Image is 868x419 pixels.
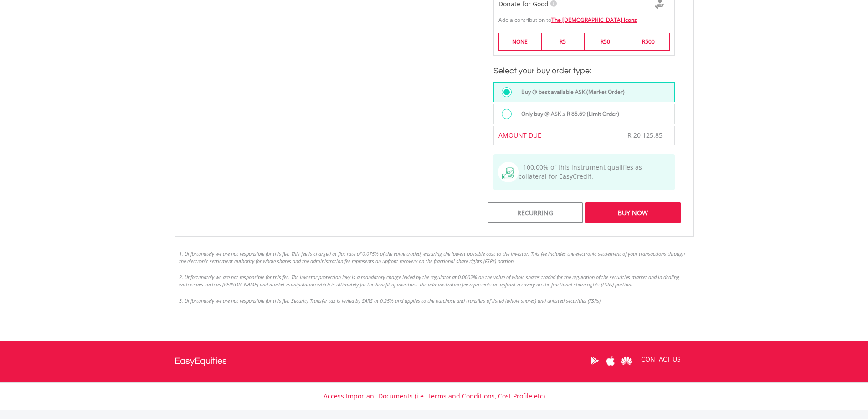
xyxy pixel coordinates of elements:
[584,33,627,51] label: R50
[502,167,514,179] img: collateral-qualifying-green.svg
[494,11,674,24] div: Add a contribution to
[551,16,637,24] a: The [DEMOGRAPHIC_DATA] Icons
[324,392,545,400] a: Access Important Documents (i.e. Terms and Conditions, Cost Profile etc)
[493,65,675,78] h3: Select your buy order type:
[516,87,625,97] label: Buy @ best available ASK (Market Order)
[498,33,541,51] label: NONE
[179,250,689,264] li: 1. Unfortunately we are not responsible for this fee. This fee is charged at flat rate of 0.075% ...
[585,202,680,223] div: Buy Now
[587,347,603,375] a: Google Play
[175,341,227,382] a: EasyEquities
[603,347,619,375] a: Apple
[179,274,689,288] li: 2. Unfortunately we are not responsible for this fee. The investor protection levy is a mandatory...
[627,33,670,51] label: R500
[627,131,663,140] span: R 20 125.85
[516,109,619,119] label: Only buy @ ASK ≤ R 85.69 (Limit Order)
[179,297,689,305] li: 3. Unfortunately we are not responsible for this fee. Security Transfer tax is levied by SARS at ...
[635,347,687,372] a: CONTACT US
[541,33,584,51] label: R5
[498,131,541,140] span: AMOUNT DUE
[519,163,642,181] span: 100.00% of this instrument qualifies as collateral for EasyCredit.
[488,202,583,223] div: Recurring
[619,347,635,375] a: Huawei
